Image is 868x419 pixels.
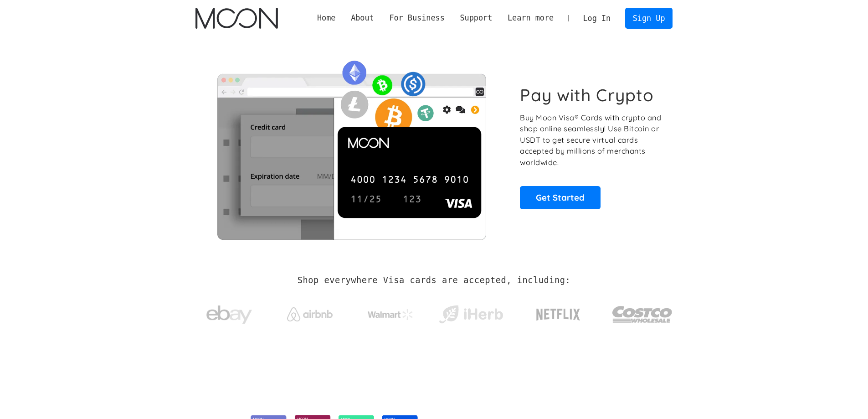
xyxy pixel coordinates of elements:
[520,112,663,168] p: Buy Moon Visa® Cards with crypto and shop online seamlessly! Use Bitcoin or USDT to get secure vi...
[195,8,278,29] img: Moon Logo
[575,8,618,28] a: Log In
[612,297,673,331] img: Costco
[287,307,333,321] img: Airbnb
[452,12,500,24] div: Support
[437,303,505,326] img: iHerb
[276,298,344,326] a: Airbnb
[460,12,492,24] div: Support
[625,8,673,28] a: Sign Up
[535,303,581,326] img: Netflix
[298,275,570,285] h2: Shop everywhere Visa cards are accepted, including:
[356,300,424,325] a: Walmart
[309,12,343,24] a: Home
[518,294,599,331] a: Netflix
[195,291,263,334] a: ebay
[520,186,601,209] a: Get Started
[389,12,444,24] div: For Business
[343,12,381,24] div: About
[351,12,374,24] div: About
[195,8,278,29] a: home
[382,12,452,24] div: For Business
[368,309,413,320] img: Walmart
[500,12,561,24] div: Learn more
[508,12,554,24] div: Learn more
[612,288,673,336] a: Costco
[206,300,252,329] img: ebay
[195,54,508,239] img: Moon Cards let you spend your crypto anywhere Visa is accepted.
[520,85,654,105] h1: Pay with Crypto
[437,294,505,331] a: iHerb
